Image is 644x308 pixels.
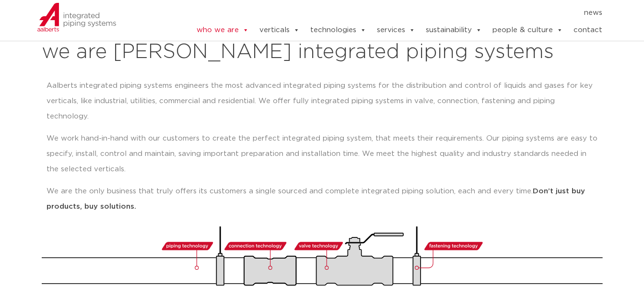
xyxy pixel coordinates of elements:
[47,184,598,214] p: We are the only business that truly offers its customers a single sourced and complete integrated...
[377,21,415,40] a: services
[47,131,598,177] p: We work hand-in-hand with our customers to create the perfect integrated piping system, that meet...
[47,78,598,124] p: Aalberts integrated piping systems engineers the most advanced integrated piping systems for the ...
[197,21,249,40] a: who we are
[426,21,482,40] a: sustainability
[42,41,603,64] h2: we are [PERSON_NAME] integrated piping systems
[492,21,563,40] a: people & culture
[259,21,300,40] a: verticals
[584,5,602,21] a: news
[167,5,603,21] nav: Menu
[310,21,366,40] a: technologies
[574,21,602,40] a: contact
